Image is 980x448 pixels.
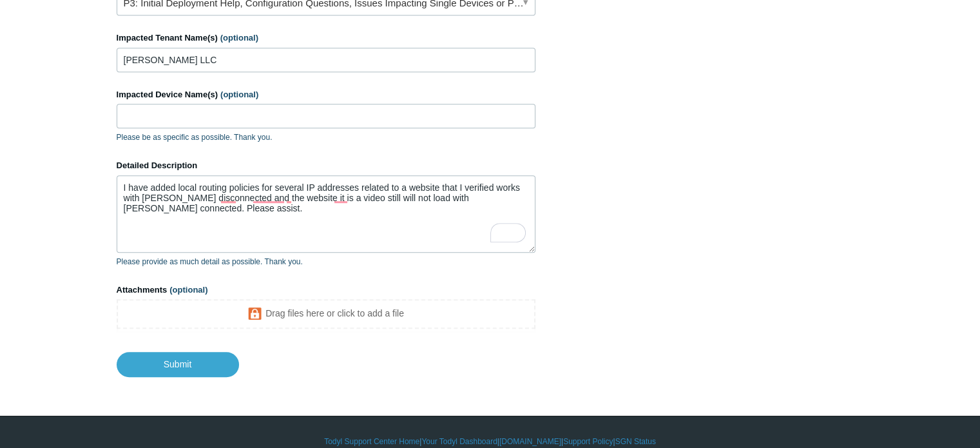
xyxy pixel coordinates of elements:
[117,32,535,44] label: Impacted Tenant Name(s)
[117,131,535,143] p: Please be as specific as possible. Thank you.
[117,88,535,101] label: Impacted Device Name(s)
[117,256,535,268] p: Please provide as much detail as possible. Thank you.
[615,436,656,447] a: SGN Status
[117,159,535,172] label: Detailed Description
[117,352,239,376] input: Submit
[169,285,207,295] span: (optional)
[421,436,497,447] a: Your Todyl Dashboard
[117,436,864,447] div: | | | |
[324,436,419,447] a: Todyl Support Center Home
[117,175,535,253] textarea: To enrich screen reader interactions, please activate Accessibility in Grammarly extension settings
[563,436,613,447] a: Support Policy
[499,436,561,447] a: [DOMAIN_NAME]
[117,284,535,297] label: Attachments
[220,33,258,43] span: (optional)
[220,90,258,99] span: (optional)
